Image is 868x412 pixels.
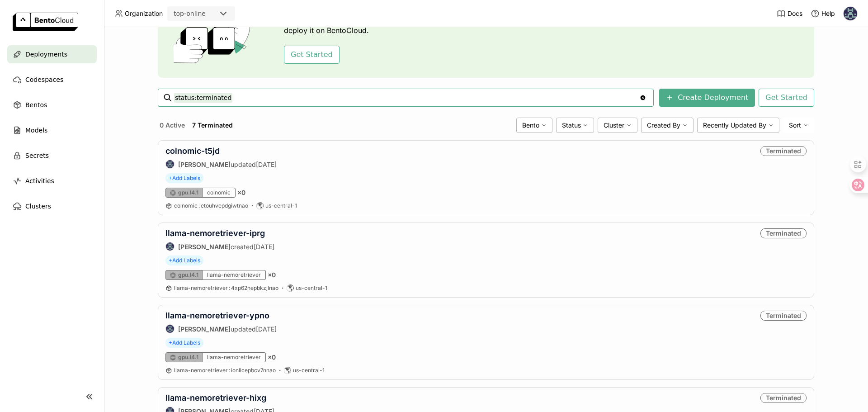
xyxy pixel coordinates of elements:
[165,256,203,265] span: +Add Labels
[265,202,297,209] span: us-central-1
[174,367,276,374] span: llama-nemoretriever ionllcepbcv7nnao
[165,393,266,403] a: llama-nemoretriever-hixg
[166,160,174,168] img: Kacper Kuźnik
[760,311,807,321] div: Terminated
[229,367,230,374] span: :
[268,271,276,279] span: × 0
[760,228,807,238] div: Terminated
[237,189,245,197] span: × 0
[703,121,766,129] span: Recently Updated By
[598,118,637,133] div: Cluster
[203,352,266,362] div: llama-nemoretriever
[760,146,807,156] div: Terminated
[25,74,63,85] span: Codespaces
[296,284,327,292] span: us-central-1
[165,242,274,251] div: created
[659,89,755,107] button: Create Deployment
[821,9,835,18] span: Help
[25,125,47,136] span: Models
[7,147,97,165] a: Secrets
[516,118,552,133] div: Bento
[556,118,594,133] div: Status
[268,353,276,361] span: × 0
[777,9,802,18] a: Docs
[174,367,276,374] a: llama-nemoretriever:ionllcepbcv7nnao
[174,90,639,105] input: Search
[760,393,807,403] div: Terminated
[178,354,198,361] span: gpu.l4.1
[190,119,235,131] button: 7 Terminated
[7,197,97,215] a: Clusters
[174,202,248,209] a: colnomic:etouhvepdgiwtnao
[562,121,581,129] span: Status
[178,161,231,168] strong: [PERSON_NAME]
[165,311,269,320] a: llama-nemoretriever-ypno
[165,324,277,333] div: updated
[178,325,231,333] strong: [PERSON_NAME]
[256,161,277,168] span: [DATE]
[783,118,814,133] div: Sort
[165,228,265,238] a: llama-nemoretriever-iprg
[203,188,236,198] div: colnomic
[165,338,203,348] span: +Add Labels
[7,45,97,63] a: Deployments
[174,284,278,292] a: llama-nemoretriever:4xp62nepbkzjlnao
[125,9,163,18] span: Organization
[13,13,78,31] img: logo
[844,7,857,20] img: Kacper Kuźnik
[789,121,801,129] span: Sort
[174,284,278,291] span: llama-nemoretriever 4xp62nepbkzjlnao
[256,325,277,333] span: [DATE]
[7,96,97,114] a: Bentos
[7,71,97,89] a: Codespaces
[174,9,206,18] div: top-online
[7,121,97,139] a: Models
[198,202,200,209] span: :
[811,9,835,18] div: Help
[604,121,624,129] span: Cluster
[293,367,325,374] span: us-central-1
[25,49,67,60] span: Deployments
[25,99,47,110] span: Bentos
[165,173,203,183] span: +Add Labels
[639,94,646,101] svg: Clear value
[254,243,274,251] span: [DATE]
[165,146,220,156] a: colnomic-t5jd
[697,118,779,133] div: Recently Updated By
[165,160,277,169] div: updated
[158,119,187,131] button: 0 Active
[788,9,802,18] span: Docs
[203,270,266,280] div: llama-nemoretriever
[178,271,198,279] span: gpu.l4.1
[207,9,208,19] input: Selected top-online.
[284,46,340,64] button: Get Started
[25,201,51,212] span: Clusters
[178,243,231,251] strong: [PERSON_NAME]
[759,89,814,107] button: Get Started
[7,172,97,190] a: Activities
[641,118,693,133] div: Created By
[522,121,539,129] span: Bento
[178,189,198,196] span: gpu.l4.1
[25,175,54,186] span: Activities
[174,202,248,209] span: colnomic etouhvepdgiwtnao
[25,150,49,161] span: Secrets
[647,121,680,129] span: Created By
[229,284,230,291] span: :
[166,325,174,333] img: Kacper Kuźnik
[166,242,174,251] img: Kacper Kuźnik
